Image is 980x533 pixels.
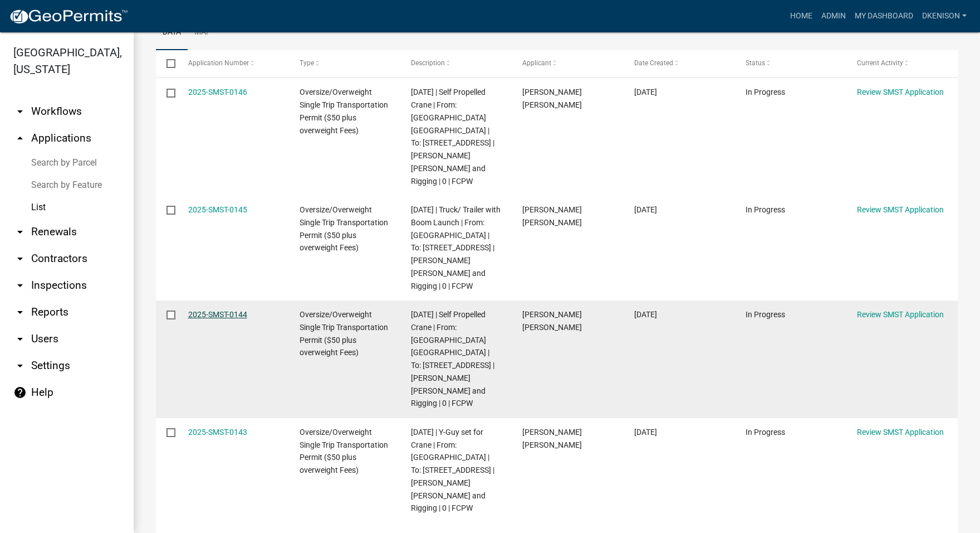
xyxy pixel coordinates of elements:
[746,310,785,319] span: In Progress
[13,306,27,319] i: arrow_drop_down
[13,332,27,346] i: arrow_drop_down
[13,359,27,372] i: arrow_drop_down
[188,59,249,67] span: Application Number
[411,88,494,185] span: 10/13/2025 | Self Propelled Crane | From: Mason City IA | To: 69494 165th St, Albert Lea, MN 5600...
[634,88,657,96] span: 10/10/2025
[857,59,903,67] span: Current Activity
[300,310,388,357] span: Oversize/Overweight Single Trip Transportation Permit ($50 plus overweight Fees)
[918,6,971,27] a: dkenison
[411,59,445,67] span: Description
[857,88,944,96] a: Review SMST Application
[411,310,494,408] span: 10/13/2025 | Self Propelled Crane | From: Mason City IA | To: 69494 165th St, Albert Lea, MN 5600...
[817,6,850,27] a: Admin
[188,205,247,214] a: 2025-SMST-0145
[522,205,582,227] span: Barnhart Crane
[857,205,944,214] a: Review SMST Application
[411,428,494,513] span: 10/10/2025 | Y-Guy set for Crane | From: Mason City IA | To: 69494 165th St, Albert Lea, MN 56007...
[634,310,657,319] span: 10/10/2025
[746,428,785,437] span: In Progress
[634,428,657,437] span: 10/10/2025
[13,386,27,399] i: help
[746,88,785,96] span: In Progress
[13,132,27,145] i: arrow_drop_up
[735,50,846,77] datatable-header-cell: Status
[746,205,785,214] span: In Progress
[300,428,388,474] span: Oversize/Overweight Single Trip Transportation Permit ($50 plus overweight Fees)
[13,225,27,239] i: arrow_drop_down
[188,88,247,96] a: 2025-SMST-0146
[300,88,388,134] span: Oversize/Overweight Single Trip Transportation Permit ($50 plus overweight Fees)
[13,279,27,292] i: arrow_drop_down
[156,15,188,51] a: Data
[13,105,27,118] i: arrow_drop_down
[13,252,27,265] i: arrow_drop_down
[623,50,734,77] datatable-header-cell: Date Created
[188,428,247,437] a: 2025-SMST-0143
[850,6,918,27] a: My Dashboard
[177,50,288,77] datatable-header-cell: Application Number
[300,59,314,67] span: Type
[289,50,400,77] datatable-header-cell: Type
[857,428,944,437] a: Review SMST Application
[522,310,582,332] span: Barnhart Crane
[156,50,177,77] datatable-header-cell: Select
[857,310,944,319] a: Review SMST Application
[522,59,551,67] span: Applicant
[400,50,512,77] datatable-header-cell: Description
[746,59,765,67] span: Status
[188,310,247,319] a: 2025-SMST-0144
[411,205,501,290] span: 10/13/2025 | Truck/ Trailer with Boom Launch | From: Mason City IA | To: 69494 165th St, Albert L...
[634,59,673,67] span: Date Created
[634,205,657,214] span: 10/10/2025
[786,6,817,27] a: Home
[522,88,582,109] span: Barnhart Crane
[300,205,388,252] span: Oversize/Overweight Single Trip Transportation Permit ($50 plus overweight Fees)
[522,428,582,449] span: Barnhart Crane
[512,50,623,77] datatable-header-cell: Applicant
[846,50,958,77] datatable-header-cell: Current Activity
[188,15,218,51] a: Map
